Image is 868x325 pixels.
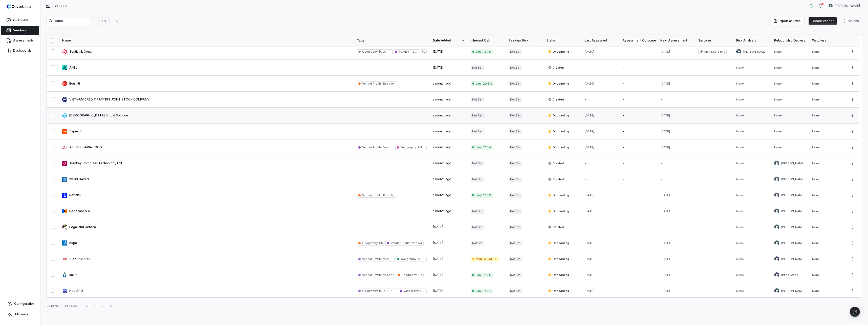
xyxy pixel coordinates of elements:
[584,273,594,277] span: [DATE]
[581,92,619,108] td: -
[849,239,857,247] button: More actions
[548,273,569,277] span: Onboarding
[660,146,670,149] span: [DATE]
[362,82,382,85] span: Vendor Profile :
[509,129,522,134] span: Not Set
[471,193,493,198] span: Low | 12.3%
[378,50,409,53] span: [GEOGRAPHIC_DATA]
[433,66,443,69] span: [DATE]
[698,38,730,43] div: Services
[849,144,857,151] button: More actions
[362,257,382,261] span: Vendor Profile :
[471,257,499,261] span: Medium | 33.3%
[584,193,594,197] span: [DATE]
[619,108,657,124] td: -
[62,38,351,43] div: Name
[378,241,383,245] span: UK
[509,273,522,277] span: Not Set
[774,177,779,182] img: Stephen Jackson avatar
[509,161,522,166] span: Not Set
[781,241,805,245] span: [PERSON_NAME]
[849,287,857,295] button: More actions
[835,4,860,8] span: [PERSON_NAME]
[619,124,657,139] td: -
[849,80,857,87] button: More actions
[433,113,451,117] span: a month ago
[774,256,779,261] img: Sammie Tan avatar
[548,161,564,165] span: Created
[401,146,417,149] span: Geography :
[433,289,443,293] span: [DATE]
[382,257,393,261] span: Vendor
[657,60,695,76] td: -
[660,257,670,261] span: [DATE]
[13,38,34,43] span: Assessments
[657,219,695,235] td: -
[657,92,695,108] td: -
[584,241,594,245] span: [DATE]
[584,146,594,149] span: [DATE]
[548,113,569,117] span: Onboarding
[471,241,484,246] span: Not Set
[382,82,395,85] span: Reseller
[781,289,805,293] span: [PERSON_NAME]
[781,273,798,277] span: Izzee Stead
[509,225,522,230] span: Not Set
[698,49,727,54] span: Risk Score to CrossCore
[841,17,862,25] button: More actions
[382,193,395,197] span: Reseller
[509,209,522,214] span: Not Set
[619,267,657,283] td: -
[849,128,857,135] button: More actions
[849,255,857,263] button: More actions
[417,257,425,261] span: APAC
[781,161,805,165] span: [PERSON_NAME]
[660,114,670,117] span: [DATE]
[660,273,670,277] span: [DATE]
[509,65,522,70] span: Not Set
[584,289,594,293] span: [DATE]
[660,130,670,133] span: [DATE]
[362,241,378,245] span: Geography :
[471,177,484,182] span: Not Set
[619,44,657,60] td: -
[420,49,427,54] span: + 1
[471,49,493,54] span: Low | 19.7%
[547,38,578,43] div: Status
[13,18,28,22] span: Overview
[584,257,594,261] span: [DATE]
[619,92,657,108] td: -
[433,177,451,181] span: a month ago
[619,203,657,219] td: -
[433,97,451,101] span: a month ago
[509,97,522,102] span: Not Set
[619,283,657,299] td: -
[548,177,564,181] span: Created
[809,17,837,25] button: Create Vendor
[471,129,484,134] span: Not Set
[660,38,692,43] div: Next Assessment
[61,304,62,308] div: •
[433,38,465,43] div: Date Added
[826,2,863,10] button: Hannah Fozard avatar[PERSON_NAME]
[15,312,29,316] span: Minimize
[417,146,426,149] span: EMEA
[2,309,38,319] button: Minimize
[357,38,427,43] div: Tags
[548,145,569,149] span: Onboarding
[548,209,569,213] span: Onboarding
[399,50,419,53] span: Vendor Profile :
[774,38,806,43] div: Relationship Owners
[509,257,522,261] span: Not Set
[471,97,484,102] span: Not Set
[774,161,779,166] img: Stephen Jackson avatar
[774,225,779,230] img: Martin Bowles avatar
[433,209,451,213] span: a month ago
[548,66,564,70] span: Created
[471,289,493,293] span: Low | 17.5%
[433,82,451,85] span: a month ago
[548,97,564,101] span: Created
[619,235,657,251] td: -
[509,49,522,54] span: Not Set
[584,209,594,213] span: [DATE]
